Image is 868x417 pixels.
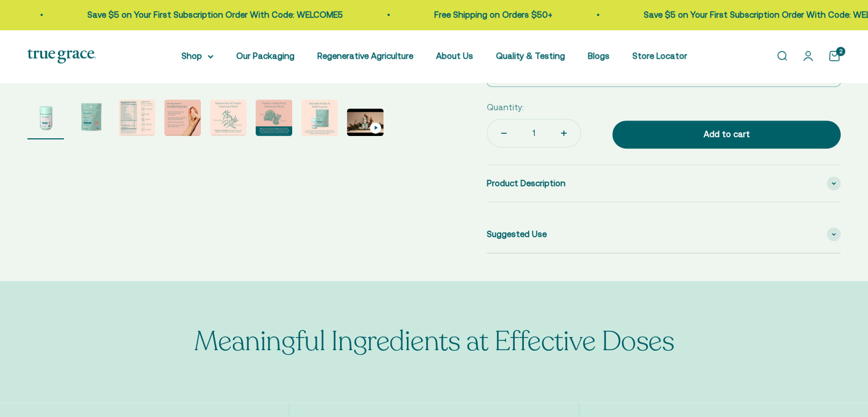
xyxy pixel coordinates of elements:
[210,99,247,136] img: Holy Basil and Ashwagandha are Ayurvedic herbs known as "adaptogens." They support overall health...
[487,216,841,252] summary: Suggested Use
[86,8,342,22] p: Save $5 on Your First Subscription Order With Code: WELCOME5
[236,51,294,61] a: Our Packaging
[347,109,383,139] button: Go to item 8
[836,47,845,56] cart-count: 2
[210,99,247,139] button: Go to item 5
[73,99,110,139] button: Go to item 2
[301,99,338,136] img: When you opt for our refill pouches instead of buying a whole new bottle every time you buy suppl...
[27,99,64,139] button: Go to item 1
[496,51,565,61] a: Quality & Testing
[487,177,566,190] span: Product Description
[317,51,413,61] a: Regenerative Agriculture
[194,327,674,357] p: Meaningful Ingredients at Effective Doses
[119,99,155,139] button: Go to item 3
[27,99,64,136] img: We select ingredients that play a concrete role in true health, and we include them at effective ...
[436,51,473,61] a: About Us
[635,127,818,141] div: Add to cart
[181,49,213,63] summary: Shop
[487,119,520,147] button: Decrease quantity
[73,99,110,136] img: We select ingredients that play a concrete role in true health, and we include them at effective ...
[487,227,547,241] span: Suggested Use
[301,99,338,139] button: Go to item 7
[433,10,551,19] a: Free Shipping on Orders $50+
[487,165,841,202] summary: Product Description
[164,99,201,139] button: Go to item 4
[487,101,524,114] label: Quantity:
[632,51,687,61] a: Store Locator
[256,99,292,136] img: Reighi supports healthy aging.* Cordyceps support endurance.* Our extracts come exclusively from ...
[588,51,609,61] a: Blogs
[547,119,580,147] button: Increase quantity
[119,99,155,136] img: We select ingredients that play a concrete role in true health, and we include them at effective ...
[256,99,292,139] button: Go to item 6
[612,121,841,149] button: Add to cart
[164,99,201,136] img: - 1200IU of Vitamin D3 from Lichen and 60 mcg of Vitamin K2 from Mena-Q7 - Regenerative & organic...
